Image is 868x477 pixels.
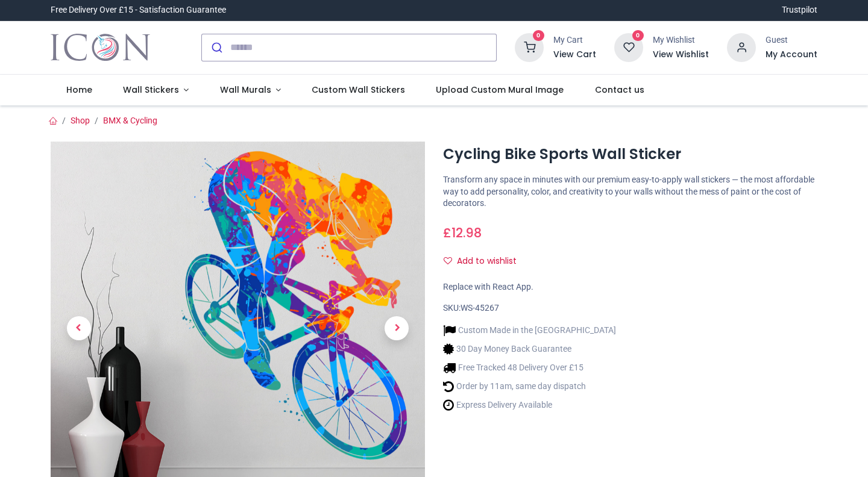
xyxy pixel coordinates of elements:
span: WS-45267 [461,303,499,313]
span: Previous [67,316,91,340]
div: My Wishlist [653,34,709,46]
span: £ [443,224,482,242]
a: Wall Murals [204,75,297,106]
li: 30 Day Money Back Guarantee [443,343,616,355]
li: Custom Made in the [GEOGRAPHIC_DATA] [443,324,616,337]
a: 0 [614,42,643,51]
a: View Cart [553,49,596,61]
div: Replace with React App. [443,281,817,293]
span: 12.98 [451,224,482,242]
a: BMX & Cycling [103,116,157,125]
li: Express Delivery Available [443,399,616,411]
li: Free Tracked 48 Delivery Over £15 [443,361,616,374]
div: SKU: [443,302,817,314]
sup: 0 [632,30,644,42]
li: Order by 11am, same day dispatch [443,380,616,393]
a: Next [369,198,425,460]
a: Logo of Icon Wall Stickers [51,31,150,64]
button: Submit [202,34,230,61]
a: Wall Stickers [107,75,204,106]
a: Trustpilot [782,4,817,16]
span: Home [66,84,92,96]
span: Contact us [595,84,644,96]
span: Custom Wall Stickers [312,84,405,96]
div: Guest [766,34,817,46]
a: 0 [515,42,544,51]
a: View Wishlist [653,49,709,61]
h1: Cycling Bike Sports Wall Sticker [443,144,817,164]
div: Free Delivery Over £15 - Satisfaction Guarantee [51,4,226,16]
button: Add to wishlistAdd to wishlist [443,251,527,272]
p: Transform any space in minutes with our premium easy-to-apply wall stickers — the most affordable... [443,174,817,210]
a: Previous [51,198,107,460]
span: Next [385,316,409,340]
i: Add to wishlist [444,257,452,265]
sup: 0 [533,30,544,42]
span: Wall Murals [220,84,271,96]
a: My Account [766,49,817,61]
a: Shop [71,116,90,125]
div: My Cart [553,34,596,46]
span: Upload Custom Mural Image [436,84,564,96]
span: Wall Stickers [123,84,179,96]
img: Icon Wall Stickers [51,31,150,64]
